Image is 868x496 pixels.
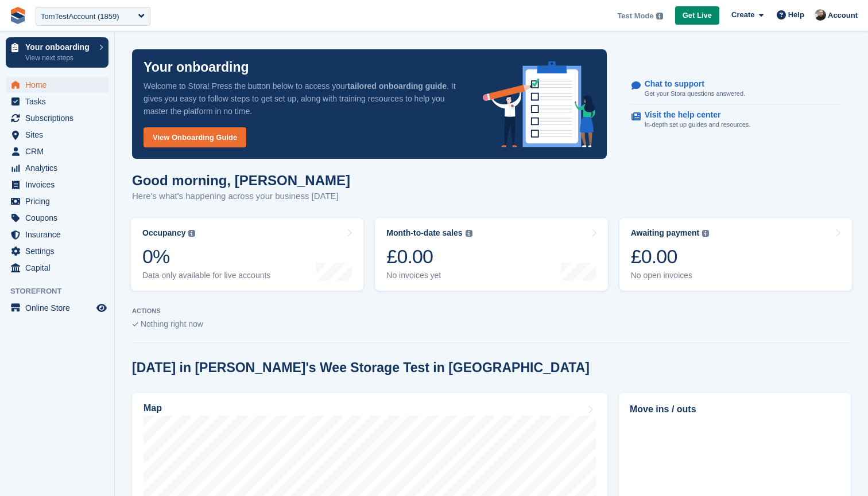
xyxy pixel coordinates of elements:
a: menu [6,260,108,276]
p: Welcome to Stora! Press the button below to access your . It gives you easy to follow steps to ge... [144,80,464,118]
img: icon-info-grey-7440780725fd019a000dd9b08b2336e03edf1995a4989e88bcd33f0948082b44.svg [702,230,709,237]
a: menu [6,210,108,226]
div: No open invoices [631,271,710,280]
p: Chat to support [645,79,736,89]
div: Month-to-date sales [386,228,462,238]
a: menu [6,243,108,259]
a: menu [6,160,108,176]
a: menu [6,177,108,193]
span: Subscriptions [25,110,94,126]
span: Get Live [683,10,712,21]
p: ACTIONS [132,307,851,315]
span: Online Store [25,300,94,316]
span: Analytics [25,160,94,176]
div: £0.00 [386,245,472,268]
p: Your onboarding [25,43,94,51]
a: Visit the help center In-depth set up guides and resources. [631,104,840,135]
span: Invoices [25,177,94,193]
span: Help [788,9,804,21]
div: Awaiting payment [631,228,700,238]
a: menu [6,143,108,159]
img: icon-info-grey-7440780725fd019a000dd9b08b2336e03edf1995a4989e88bcd33f0948082b44.svg [656,13,663,19]
div: 0% [142,245,270,268]
div: Data only available for live accounts [142,271,270,280]
span: Insurance [25,226,94,243]
a: Month-to-date sales £0.00 No invoices yet [375,218,607,291]
a: menu [6,93,108,110]
p: View next steps [25,53,94,63]
span: Create [731,9,754,21]
a: menu [6,110,108,126]
span: Coupons [25,210,94,226]
h2: Move ins / outs [630,403,840,416]
div: TomTestAccount (1859) [41,11,119,22]
p: Get your Stora questions answered. [645,89,745,99]
img: stora-icon-8386f47178a22dfd0bd8f6a31ec36ba5ce8667c1dd55bd0f319d3a0aa187defe.svg [9,7,26,24]
a: menu [6,193,108,209]
p: Your onboarding [144,61,249,74]
span: Storefront [10,286,114,297]
h2: [DATE] in [PERSON_NAME]'s Wee Storage Test in [GEOGRAPHIC_DATA] [132,360,590,376]
img: blank_slate_check_icon-ba018cac091ee9be17c0a81a6c232d5eb81de652e7a59be601be346b1b6ddf79.svg [132,322,138,327]
span: Nothing right now [141,319,203,329]
a: View Onboarding Guide [144,127,246,147]
span: Home [25,77,94,93]
a: Get Live [675,6,719,25]
div: Occupancy [142,228,185,238]
span: Settings [25,243,94,259]
img: Tom Huddleston [815,9,826,21]
a: Your onboarding View next steps [6,37,108,68]
span: Test Mode [617,10,653,22]
h2: Map [144,403,162,413]
a: Occupancy 0% Data only available for live accounts [131,218,363,291]
a: menu [6,300,108,316]
img: onboarding-info-6c161a55d2c0e0a8cae90662b2fe09162a5109e8cc188191df67fb4f79e88e88.svg [483,61,595,147]
div: No invoices yet [386,271,472,280]
a: Chat to support Get your Stora questions answered. [631,73,840,105]
span: Capital [25,260,94,276]
h1: Good morning, [PERSON_NAME] [132,173,350,188]
span: Tasks [25,93,94,110]
span: CRM [25,143,94,159]
img: icon-info-grey-7440780725fd019a000dd9b08b2336e03edf1995a4989e88bcd33f0948082b44.svg [466,230,472,237]
a: Preview store [95,301,108,315]
span: Sites [25,127,94,143]
a: menu [6,127,108,143]
img: icon-info-grey-7440780725fd019a000dd9b08b2336e03edf1995a4989e88bcd33f0948082b44.svg [188,230,195,237]
p: In-depth set up guides and resources. [645,120,751,130]
p: Visit the help center [645,110,742,120]
span: Pricing [25,193,94,209]
a: Awaiting payment £0.00 No open invoices [619,218,852,291]
span: Account [828,10,858,21]
p: Here's what's happening across your business [DATE] [132,190,350,203]
a: menu [6,77,108,93]
a: menu [6,226,108,243]
div: £0.00 [631,245,710,268]
strong: tailored onboarding guide [347,81,447,91]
